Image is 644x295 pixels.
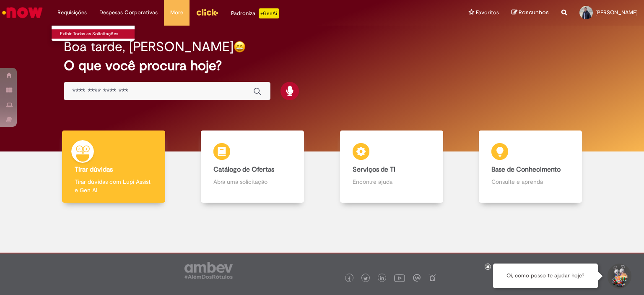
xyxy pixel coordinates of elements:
p: Abra uma solicitação [213,178,291,186]
span: [PERSON_NAME] [595,9,638,16]
a: Rascunhos [512,9,549,17]
a: Catálogo de Ofertas Abra uma solicitação [183,131,322,203]
img: ServiceNow [1,4,44,21]
p: +GenAi [259,8,279,18]
div: Oi, como posso te ajudar hoje? [493,264,598,288]
img: logo_footer_facebook.png [347,277,351,281]
span: Favoritos [476,8,499,17]
span: Despesas Corporativas [99,8,158,17]
img: click_logo_yellow_360x200.png [196,6,218,18]
img: happy-face.png [234,41,246,53]
a: Exibir Todas as Solicitações [52,29,144,39]
img: logo_footer_twitter.png [364,277,368,281]
span: More [170,8,183,17]
h2: O que você procura hoje? [64,58,581,73]
img: logo_footer_youtube.png [394,272,405,283]
b: Catálogo de Ofertas [213,165,274,174]
img: logo_footer_workplace.png [413,274,421,282]
a: Serviços de TI Encontre ajuda [322,131,461,203]
p: Encontre ajuda [353,178,431,186]
p: Tirar dúvidas com Lupi Assist e Gen Ai [75,178,153,194]
img: logo_footer_linkedin.png [380,276,384,281]
b: Serviços de TI [353,165,395,174]
img: logo_footer_naosei.png [428,274,436,282]
a: Base de Conhecimento Consulte e aprenda [461,131,600,203]
h2: Boa tarde, [PERSON_NAME] [64,39,234,54]
p: Consulte e aprenda [491,178,569,186]
b: Base de Conhecimento [491,165,561,174]
ul: Requisições [51,25,135,41]
span: Requisições [57,8,87,17]
a: Tirar dúvidas Tirar dúvidas com Lupi Assist e Gen Ai [44,131,183,203]
b: Tirar dúvidas [75,165,113,174]
button: Iniciar Conversa de Suporte [606,264,631,289]
span: Rascunhos [519,8,549,16]
div: Padroniza [231,8,279,18]
img: logo_footer_ambev_rotulo_gray.png [184,262,233,279]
